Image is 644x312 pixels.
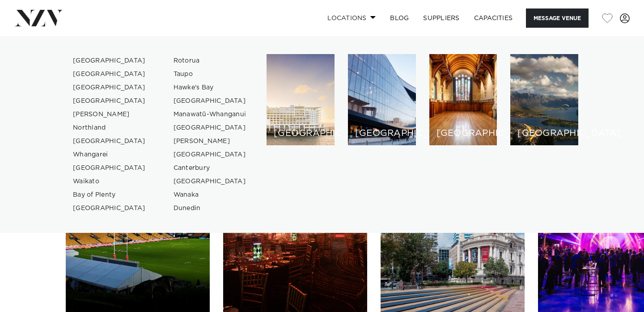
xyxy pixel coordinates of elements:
h6: [GEOGRAPHIC_DATA] [274,129,327,138]
h6: [GEOGRAPHIC_DATA] [436,129,490,138]
a: Bay of Plenty [66,188,153,202]
a: [GEOGRAPHIC_DATA] [166,94,254,108]
a: [GEOGRAPHIC_DATA] [66,161,153,175]
a: Hawke's Bay [166,81,254,94]
a: [GEOGRAPHIC_DATA] [66,94,153,108]
a: [PERSON_NAME] [166,135,254,148]
h6: [GEOGRAPHIC_DATA] [517,129,571,138]
a: Whangarei [66,148,153,161]
h6: [GEOGRAPHIC_DATA] [355,129,409,138]
a: Taupo [166,67,254,81]
a: [GEOGRAPHIC_DATA] [166,148,254,161]
a: Locations [320,8,383,28]
a: Waikato [66,175,153,188]
button: Message Venue [526,8,589,28]
a: SUPPLIERS [416,8,466,28]
a: Canterbury [166,161,254,175]
a: Rotorua [166,54,254,67]
a: [GEOGRAPHIC_DATA] [66,81,153,94]
a: [GEOGRAPHIC_DATA] [66,67,153,81]
a: Christchurch venues [GEOGRAPHIC_DATA] [429,54,497,145]
a: [GEOGRAPHIC_DATA] [66,135,153,148]
a: Wellington venues [GEOGRAPHIC_DATA] [348,54,416,145]
a: [PERSON_NAME] [66,108,153,121]
a: Wanaka [166,188,254,202]
a: BLOG [383,8,416,28]
a: [GEOGRAPHIC_DATA] [166,175,254,188]
img: nzv-logo.png [14,10,63,26]
a: Capacities [467,8,520,28]
a: [GEOGRAPHIC_DATA] [66,54,153,67]
a: Manawatū-Whanganui [166,108,254,121]
a: Queenstown venues [GEOGRAPHIC_DATA] [510,54,578,145]
a: [GEOGRAPHIC_DATA] [66,202,153,215]
a: Auckland venues [GEOGRAPHIC_DATA] [267,54,335,145]
a: [GEOGRAPHIC_DATA] [166,121,254,135]
a: Dunedin [166,202,254,215]
a: Northland [66,121,153,135]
